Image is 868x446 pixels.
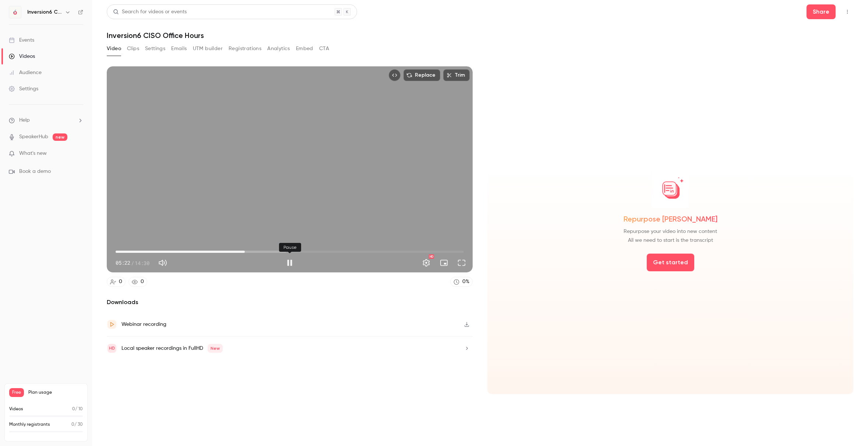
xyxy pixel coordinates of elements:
[429,254,434,259] div: HD
[116,259,149,267] div: 05:22
[9,85,38,93] div: Settings
[27,8,62,16] h6: Inversion6 CISO Office Hours
[107,277,126,287] a: 0
[19,150,47,157] span: What's new
[193,43,223,55] button: UTM builder
[127,43,139,55] button: Clips
[155,255,170,270] button: Mute
[121,320,166,329] div: Webinar recording
[107,31,853,40] h1: Inversion6 CISO Office Hours
[9,388,24,397] span: Free
[443,69,470,81] button: Trim
[121,344,223,353] div: Local speaker recordings in FullHD
[9,53,35,60] div: Videos
[9,421,50,428] p: Monthly registrants
[9,116,83,124] li: help-dropdown-opener
[145,43,165,55] button: Settings
[403,69,440,81] button: Replace
[9,69,42,76] div: Audience
[279,243,301,252] div: Pause
[19,168,51,175] span: Book a demo
[74,150,83,157] iframe: Noticeable Trigger
[419,255,434,270] button: Settings
[116,259,130,267] span: 05:22
[19,116,30,124] span: Help
[267,43,290,55] button: Analytics
[171,43,187,55] button: Emails
[454,255,469,270] button: Full screen
[9,406,23,412] p: Videos
[807,4,836,19] button: Share
[107,43,121,55] button: Video
[28,390,83,396] span: Plan usage
[71,421,83,428] p: / 30
[9,6,21,18] img: Inversion6 CISO Office Hours
[141,278,144,286] div: 0
[229,43,261,55] button: Registrations
[624,214,717,224] span: Repurpose [PERSON_NAME]
[72,406,83,412] p: / 10
[135,259,149,267] span: 14:30
[647,254,694,271] button: Get started
[107,298,473,307] h2: Downloads
[119,278,122,286] div: 0
[450,277,473,287] a: 0%
[71,422,74,427] span: 0
[53,133,67,141] span: new
[131,259,134,267] span: /
[319,43,329,55] button: CTA
[19,133,48,141] a: SpeakerHub
[437,255,451,270] button: Turn on miniplayer
[128,277,147,287] a: 0
[841,6,853,18] button: Top Bar Actions
[72,407,75,411] span: 0
[113,8,187,16] div: Search for videos or events
[208,344,223,353] span: New
[462,278,469,286] div: 0 %
[624,227,717,245] span: Repurpose your video into new content All we need to start is the transcript
[9,36,34,44] div: Events
[296,43,313,55] button: Embed
[282,255,297,270] button: Pause
[389,69,401,81] button: Embed video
